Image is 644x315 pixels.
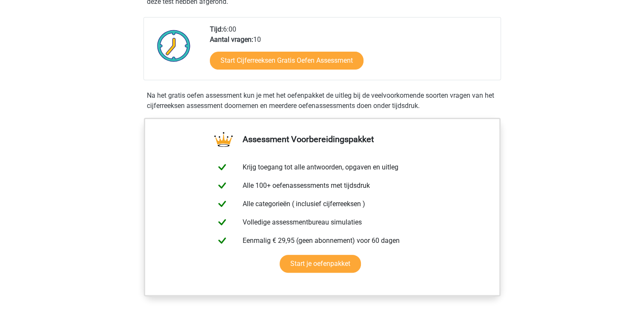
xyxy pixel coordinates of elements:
[143,90,501,111] div: Na het gratis oefen assessment kun je met het oefenpakket de uitleg bij de veelvoorkomende soorte...
[203,24,500,80] div: 6:00 10
[210,25,223,33] b: Tijd:
[210,35,253,44] b: Aantal vragen:
[152,24,195,67] img: Klok
[280,255,361,273] a: Start je oefenpakket
[210,52,364,70] a: Start Cijferreeksen Gratis Oefen Assessment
